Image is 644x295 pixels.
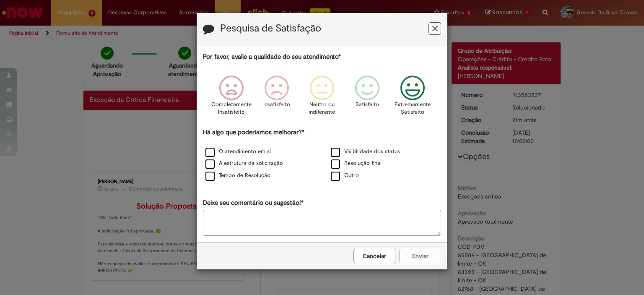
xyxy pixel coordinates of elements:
[263,101,290,109] p: Insatisfeito
[255,69,298,127] div: Insatisfeito
[307,101,337,116] p: Neutro ou indiferente
[353,249,395,263] button: Cancelar
[346,69,389,127] div: Satisfeito
[203,128,441,182] div: Há algo que poderíamos melhorar?*
[211,101,252,116] p: Completamente Insatisfeito
[205,148,271,156] label: O atendimento em si
[356,101,379,109] p: Satisfeito
[331,159,382,167] label: Resolução final
[203,198,304,207] label: Deixe seu comentário ou sugestão!*
[205,172,270,180] label: Tempo de Resolução
[301,69,343,127] div: Neutro ou indiferente
[331,172,359,180] label: Outro
[210,69,252,127] div: Completamente Insatisfeito
[391,69,434,127] div: Extremamente Satisfeito
[205,159,283,167] label: A estrutura da solicitação
[220,23,321,34] label: Pesquisa de Satisfação
[203,52,341,61] label: Por favor, avalie a qualidade do seu atendimento*
[331,148,400,156] label: Visibilidade dos status
[395,101,431,116] p: Extremamente Satisfeito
